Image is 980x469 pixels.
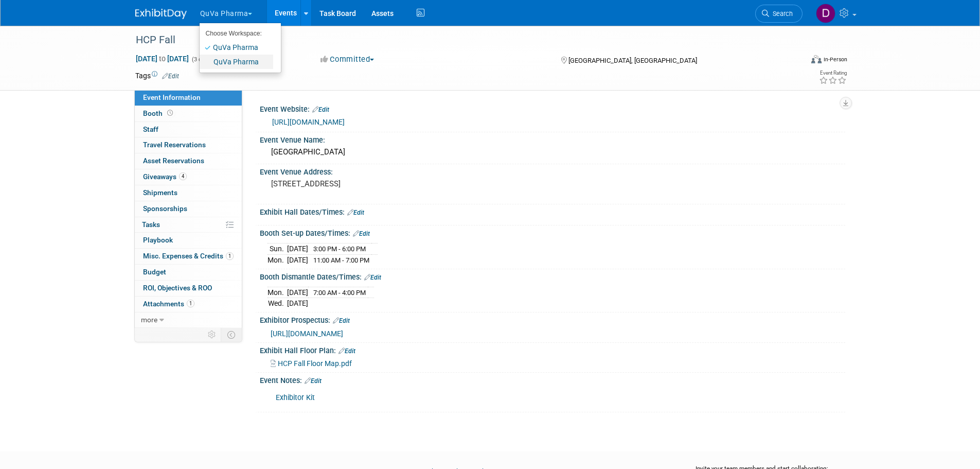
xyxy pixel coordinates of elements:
[347,209,364,216] a: Edit
[353,230,370,237] a: Edit
[143,125,158,133] span: Staff
[268,298,287,309] td: Wed.
[823,56,847,63] div: In-Person
[135,9,187,19] img: ExhibitDay
[135,281,242,296] a: ROI, Objectives & ROO
[143,93,201,101] span: Event Information
[276,393,315,402] a: Exhibitor Kit
[268,287,287,298] td: Mon.
[143,236,173,244] span: Playbook
[268,243,287,254] td: Sun.
[135,265,242,280] a: Budget
[742,54,848,69] div: Event Format
[142,220,160,229] span: Tasks
[260,373,845,386] div: Event Notes:
[191,56,212,63] span: (3 days)
[157,55,167,63] span: to
[135,217,242,233] a: Tasks
[143,141,206,149] span: Travel Reservations
[816,4,835,23] img: Danielle Mitchell
[162,73,179,80] a: Edit
[287,298,308,309] td: [DATE]
[141,316,157,324] span: more
[143,300,194,308] span: Attachments
[317,54,378,65] button: Committed
[165,109,175,117] span: Booth not reserved yet
[312,106,329,113] a: Edit
[260,343,845,356] div: Exhibit Hall Floor Plan:
[187,300,194,307] span: 1
[287,254,308,265] td: [DATE]
[143,109,175,117] span: Booth
[338,348,355,355] a: Edit
[769,10,793,18] span: Search
[305,377,322,385] a: Edit
[221,328,242,341] td: Toggle Event Tabs
[287,287,308,298] td: [DATE]
[271,359,352,368] a: HCP Fall Floor Map.pdf
[135,71,179,81] td: Tags
[568,57,697,64] span: [GEOGRAPHIC_DATA], [GEOGRAPHIC_DATA]
[260,225,845,239] div: Booth Set-up Dates/Times:
[143,172,187,181] span: Giveaways
[278,359,352,368] span: HCP Fall Floor Map.pdf
[143,157,204,165] span: Asset Reservations
[271,329,343,338] a: [URL][DOMAIN_NAME]
[135,169,242,185] a: Giveaways4
[132,31,787,49] div: HCP Fall
[260,204,845,218] div: Exhibit Hall Dates/Times:
[135,153,242,169] a: Asset Reservations
[819,71,847,76] div: Event Rating
[260,101,845,115] div: Event Website:
[260,269,845,283] div: Booth Dismantle Dates/Times:
[200,55,273,69] a: QuVa Pharma
[260,312,845,326] div: Exhibitor Prospectus:
[203,328,221,341] td: Personalize Event Tab Strip
[260,132,845,145] div: Event Venue Name:
[135,90,242,106] a: Event Information
[135,185,242,201] a: Shipments
[333,317,350,324] a: Edit
[755,5,803,23] a: Search
[135,249,242,264] a: Misc. Expenses & Credits1
[135,312,242,328] a: more
[179,172,187,180] span: 4
[135,233,242,248] a: Playbook
[135,297,242,312] a: Attachments1
[811,55,822,63] img: Format-Inperson.png
[260,164,845,177] div: Event Venue Address:
[313,289,366,297] span: 7:00 AM - 4:00 PM
[200,40,273,55] a: QuVa Pharma
[313,245,366,253] span: 3:00 PM - 6:00 PM
[135,54,189,63] span: [DATE] [DATE]
[135,201,242,217] a: Sponsorships
[135,137,242,153] a: Travel Reservations
[135,122,242,137] a: Staff
[143,204,187,213] span: Sponsorships
[271,179,492,188] pre: [STREET_ADDRESS]
[272,118,345,126] a: [URL][DOMAIN_NAME]
[135,106,242,121] a: Booth
[226,252,234,260] span: 1
[268,254,287,265] td: Mon.
[364,274,381,281] a: Edit
[313,256,369,264] span: 11:00 AM - 7:00 PM
[287,243,308,254] td: [DATE]
[143,284,212,292] span: ROI, Objectives & ROO
[143,268,166,276] span: Budget
[268,144,838,160] div: [GEOGRAPHIC_DATA]
[200,27,273,40] li: Choose Workspace:
[143,252,234,260] span: Misc. Expenses & Credits
[143,188,177,197] span: Shipments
